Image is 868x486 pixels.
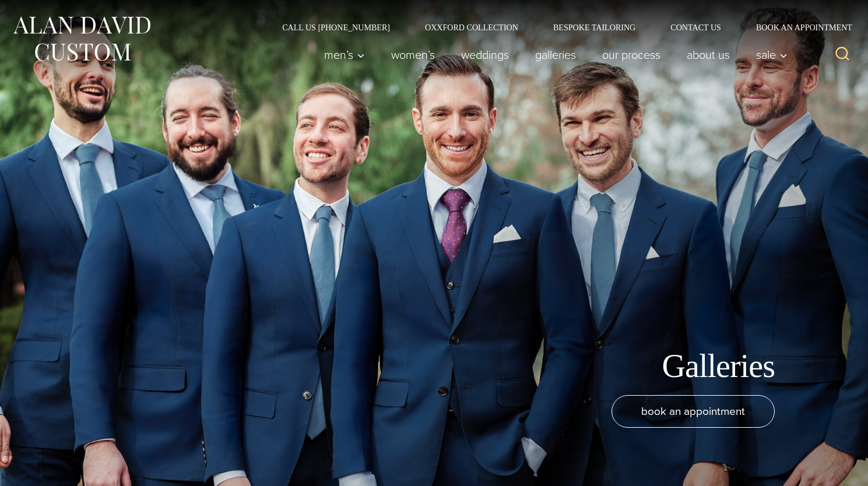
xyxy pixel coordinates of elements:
a: Galleries [522,43,589,66]
h1: Galleries [662,347,775,386]
span: Sale [756,49,788,61]
nav: Secondary Navigation [265,23,856,31]
a: About Us [674,43,743,66]
button: View Search Form [828,41,856,69]
a: book an appointment [612,395,775,428]
a: Oxxford Collection [407,23,536,31]
a: Call Us [PHONE_NUMBER] [265,23,407,31]
nav: Primary Navigation [311,43,794,66]
a: Bespoke Tailoring [536,23,653,31]
a: Our Process [589,43,674,66]
span: book an appointment [641,403,745,420]
span: Men’s [324,49,365,61]
img: Alan David Custom [12,13,152,65]
a: Contact Us [653,23,739,31]
a: weddings [448,43,522,66]
a: Women’s [378,43,448,66]
a: Book an Appointment [739,23,856,31]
